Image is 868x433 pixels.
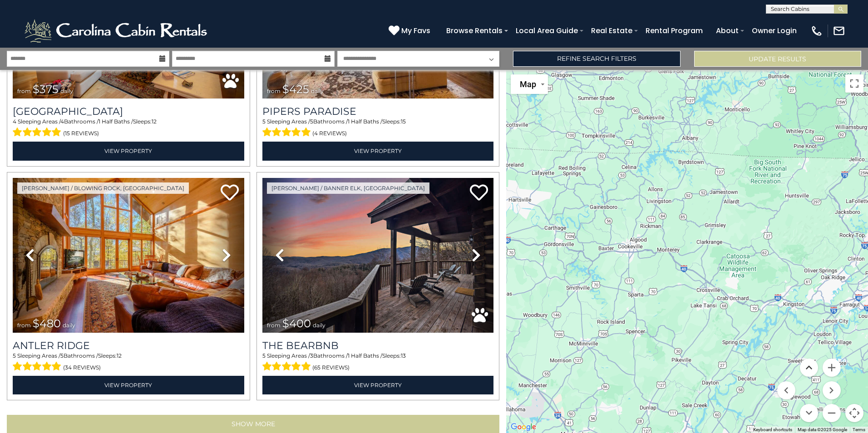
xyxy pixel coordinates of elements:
[401,118,406,125] span: 15
[313,322,325,329] span: daily
[267,322,281,329] span: from
[267,182,429,194] a: [PERSON_NAME] / Banner Elk, [GEOGRAPHIC_DATA]
[747,23,801,39] a: Owner Login
[753,427,792,433] button: Keyboard shortcuts
[853,427,865,432] a: Terms
[810,25,823,37] img: phone-regular-white.png
[152,118,157,125] span: 12
[348,352,382,359] span: 1 Half Baths /
[117,352,122,359] span: 12
[513,51,680,67] a: Refine Search Filters
[99,118,133,125] span: 1 Half Baths /
[17,182,189,194] a: [PERSON_NAME] / Blowing Rock, [GEOGRAPHIC_DATA]
[798,427,847,432] span: Map data ©2025 Google
[13,340,244,352] a: Antler Ridge
[587,23,637,39] a: Real Estate
[221,183,239,203] a: Add to favorites
[262,105,494,118] a: Pipers Paradise
[282,317,311,330] span: $400
[13,352,16,359] span: 5
[262,178,494,333] img: thumbnail_163977593.jpeg
[33,83,59,96] span: $375
[60,118,64,125] span: 4
[312,362,350,374] span: (65 reviews)
[511,74,548,94] button: Change map style
[641,23,707,39] a: Rental Program
[7,415,499,433] button: Show More
[800,359,818,377] button: Move up
[262,352,494,374] div: Sleeping Areas / Bathrooms / Sleeps:
[13,376,244,394] a: View Property
[262,376,494,394] a: View Property
[13,105,244,118] h3: Mountain Song Lodge
[13,118,16,125] span: 4
[267,88,281,94] span: from
[63,128,99,139] span: (15 reviews)
[823,381,841,399] button: Move right
[711,23,743,39] a: About
[777,381,795,399] button: Move left
[17,322,31,329] span: from
[508,421,538,433] a: Open this area in Google Maps (opens a new window)
[511,23,582,39] a: Local Area Guide
[389,25,433,37] a: My Favs
[13,178,244,333] img: thumbnail_163267178.jpeg
[348,118,382,125] span: 1 Half Baths /
[310,352,313,359] span: 3
[13,142,244,160] a: View Property
[63,362,101,374] span: (34 reviews)
[262,142,494,160] a: View Property
[262,340,494,352] a: The Bearbnb
[508,421,538,433] img: Google
[311,88,324,94] span: daily
[694,51,861,67] button: Update Results
[800,404,818,422] button: Move down
[833,25,845,37] img: mail-regular-white.png
[262,352,266,359] span: 5
[845,404,863,422] button: Map camera controls
[63,322,75,329] span: daily
[262,118,266,125] span: 5
[845,74,863,93] button: Toggle fullscreen view
[17,88,31,94] span: from
[470,183,488,203] a: Add to favorites
[282,83,309,96] span: $425
[442,23,507,39] a: Browse Rentals
[401,25,430,36] span: My Favs
[312,128,347,139] span: (4 reviews)
[520,79,536,89] span: Map
[33,317,61,330] span: $480
[13,118,244,139] div: Sleeping Areas / Bathrooms / Sleeps:
[310,118,313,125] span: 5
[823,359,841,377] button: Zoom in
[60,352,64,359] span: 5
[60,88,73,94] span: daily
[23,17,211,44] img: White-1-2.png
[13,105,244,118] a: [GEOGRAPHIC_DATA]
[13,352,244,374] div: Sleeping Areas / Bathrooms / Sleeps:
[823,404,841,422] button: Zoom out
[401,352,406,359] span: 13
[262,118,494,139] div: Sleeping Areas / Bathrooms / Sleeps:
